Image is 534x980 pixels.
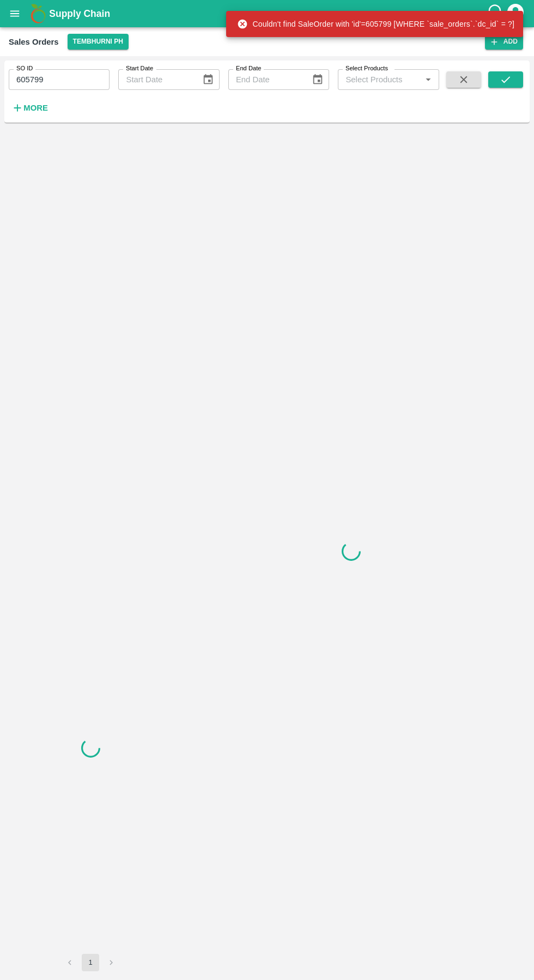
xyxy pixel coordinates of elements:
[487,4,506,23] div: customer-support
[16,64,33,73] label: SO ID
[237,14,514,34] div: Couldn't find SaleOrder with 'id'=605799 [WHERE `sale_orders`.`dc_id` = ?]
[198,69,219,90] button: Choose date
[82,954,99,971] button: page 1
[421,72,435,87] button: Open
[9,69,110,90] input: Enter SO ID
[341,72,417,87] input: Select Products
[9,99,51,117] button: More
[49,8,110,19] b: Supply Chain
[506,2,525,25] div: account of current user
[27,3,49,25] img: logo
[23,104,48,112] strong: More
[118,69,193,90] input: Start Date
[126,64,153,73] label: Start Date
[68,34,129,50] button: Select DC
[49,6,487,21] a: Supply Chain
[307,69,328,90] button: Choose date
[59,954,122,971] nav: pagination navigation
[345,64,388,73] label: Select Products
[2,1,27,26] button: open drawer
[228,69,303,90] input: End Date
[236,64,261,73] label: End Date
[9,35,59,49] div: Sales Orders
[485,34,523,50] button: Add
